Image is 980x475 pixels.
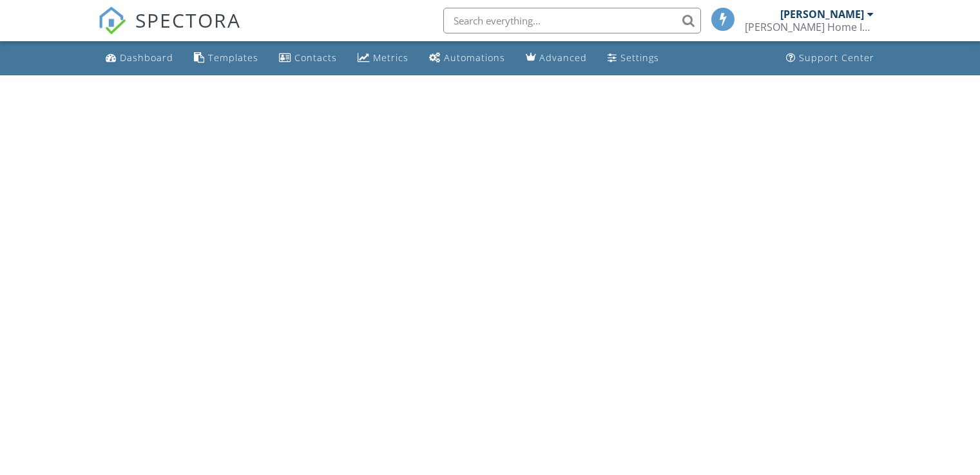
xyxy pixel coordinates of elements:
[602,46,664,70] a: Settings
[799,51,874,64] div: Support Center
[444,51,505,64] div: Automations
[620,51,659,64] div: Settings
[98,6,126,35] img: The Best Home Inspection Software - Spectora
[781,46,879,70] a: Support Center
[208,51,258,64] div: Templates
[294,51,337,64] div: Contacts
[98,17,241,44] a: SPECTORA
[352,46,414,70] a: Metrics
[189,46,264,70] a: Templates
[780,8,864,21] div: [PERSON_NAME]
[443,8,701,33] input: Search everything...
[539,51,587,64] div: Advanced
[274,46,342,70] a: Contacts
[424,46,510,70] a: Automations (Basic)
[373,51,408,64] div: Metrics
[745,21,874,33] div: Wayne Home Inspection
[120,51,173,64] div: Dashboard
[135,6,241,33] span: SPECTORA
[101,46,178,70] a: Dashboard
[521,46,592,70] a: Advanced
